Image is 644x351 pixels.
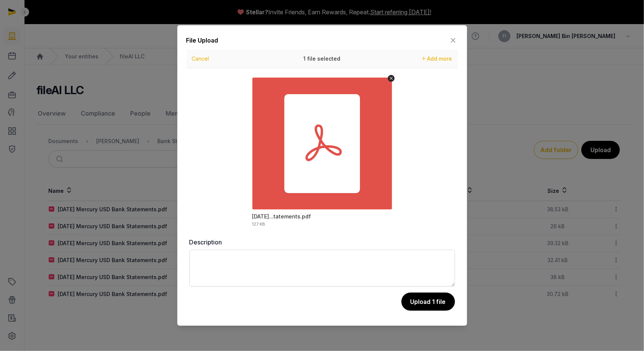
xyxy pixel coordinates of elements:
div: File Upload [186,36,218,45]
div: 1 file selected [266,49,379,68]
button: Add more files [419,53,455,64]
div: Uppy Dashboard [186,49,458,238]
label: Description [189,238,455,247]
div: 127 KB [252,222,266,226]
iframe: Chat Widget [508,264,644,351]
button: Upload 1 file [401,293,455,311]
button: Cancel [190,53,212,64]
span: Add more [427,55,452,62]
div: 8. August 2025 Mercury USD Bank Statements.pdf [252,213,311,220]
button: Remove file [388,75,395,82]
